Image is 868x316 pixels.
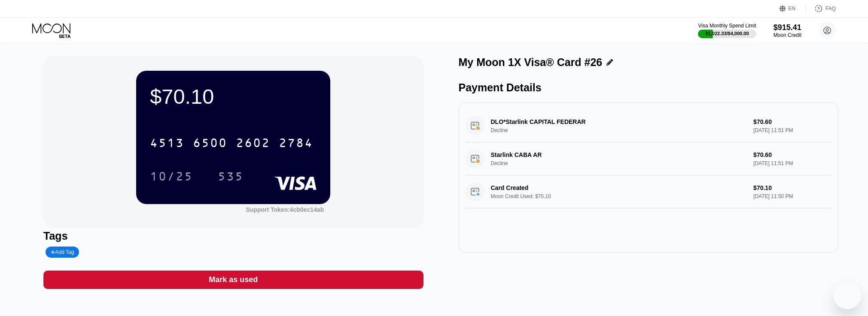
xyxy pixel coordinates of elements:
[51,249,74,255] div: Add Tag
[459,56,603,69] div: My Moon 1X Visa® Card #26
[774,23,801,38] div: $915.41Moon Credit
[46,247,79,258] div: Add Tag
[209,275,258,285] div: Mark as used
[706,31,749,36] div: $1,022.33 / $4,000.00
[143,166,199,187] div: 10/25
[780,4,806,13] div: EN
[211,166,250,187] div: 535
[43,230,423,242] div: Tags
[236,137,270,151] div: 2602
[246,206,324,213] div: Support Token: 4cb0ec14ab
[774,23,801,32] div: $915.41
[218,171,244,184] div: 535
[43,271,423,289] div: Mark as used
[150,84,317,108] div: $70.10
[806,4,836,13] div: FAQ
[834,282,861,309] iframe: Button to launch messaging window, conversation in progress
[193,137,227,151] div: 6500
[150,171,193,184] div: 10/25
[246,206,324,213] div: Support Token:4cb0ec14ab
[698,23,756,29] div: Visa Monthly Spend Limit
[825,6,836,12] div: FAQ
[150,137,184,151] div: 4513
[698,23,756,38] div: Visa Monthly Spend Limit$1,022.33/$4,000.00
[459,81,838,94] div: Payment Details
[145,132,318,153] div: 4513650026022784
[774,32,801,38] div: Moon Credit
[789,6,796,12] div: EN
[279,137,313,151] div: 2784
